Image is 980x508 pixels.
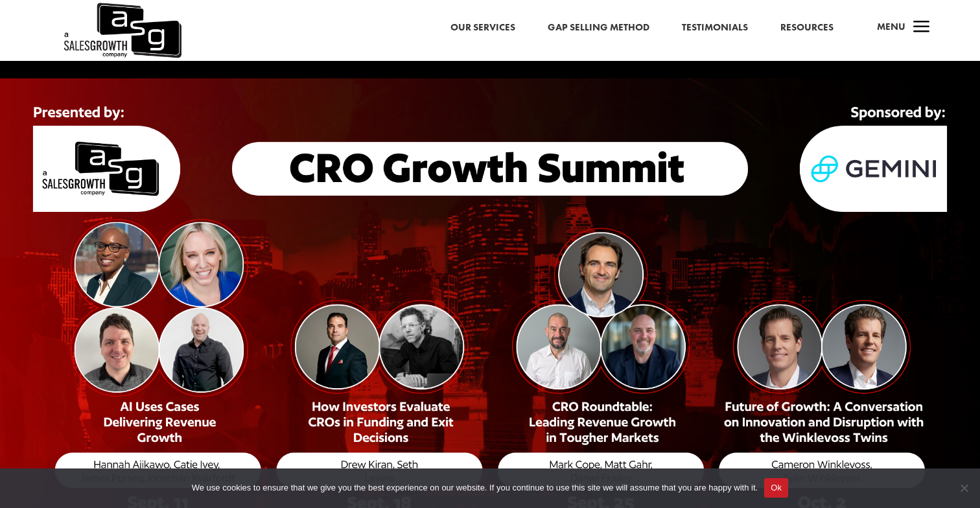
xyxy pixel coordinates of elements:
a: Gap Selling Method [548,19,649,36]
span: We use cookies to ensure that we give you the best experience on our website. If you continue to ... [192,481,758,494]
a: Testimonials [682,19,748,36]
a: Resources [780,19,834,36]
a: Our Services [450,19,515,36]
span: No [957,481,970,494]
span: Menu [877,20,905,33]
span: a [909,15,935,41]
button: Ok [764,478,788,498]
